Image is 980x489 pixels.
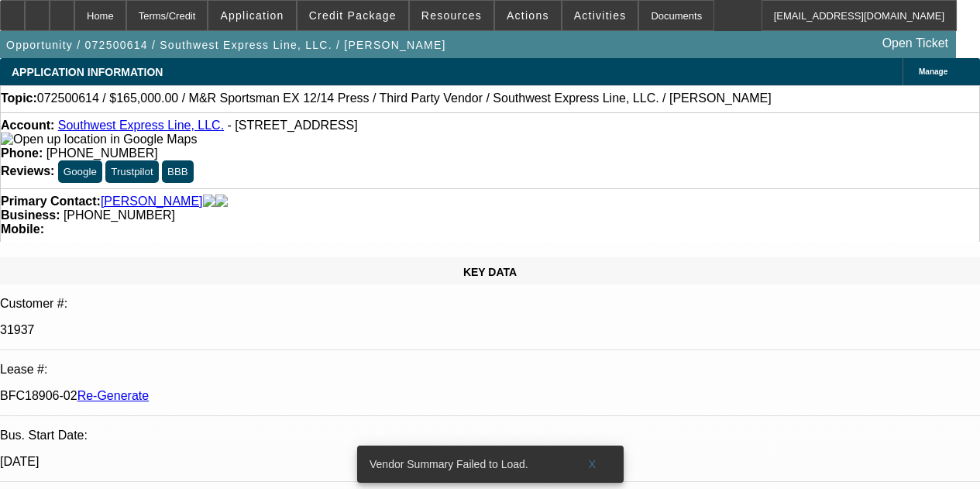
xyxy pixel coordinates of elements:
[203,195,215,208] img: facebook-icon.png
[574,9,627,22] span: Activities
[507,9,549,22] span: Actions
[1,208,60,222] strong: Business:
[105,160,158,183] button: Trustpilot
[1,146,43,160] strong: Phone:
[876,30,954,57] a: Open Ticket
[77,389,150,402] a: Re-Generate
[357,446,568,483] div: Vendor Summary Failed to Load.
[208,1,295,30] button: Application
[220,9,284,22] span: Application
[1,133,197,146] a: View Google Maps
[588,458,597,470] span: X
[463,266,517,278] span: KEY DATA
[919,67,947,76] span: Manage
[568,450,617,478] button: X
[1,195,101,208] strong: Primary Contact:
[58,119,224,132] a: Southwest Express Line, LLC.
[495,1,561,30] button: Actions
[309,9,397,22] span: Credit Package
[6,39,446,51] span: Opportunity / 072500614 / Southwest Express Line, LLC. / [PERSON_NAME]
[421,9,482,22] span: Resources
[162,160,194,183] button: BBB
[46,146,158,160] span: [PHONE_NUMBER]
[1,91,37,105] strong: Topic:
[410,1,493,30] button: Resources
[297,1,408,30] button: Credit Package
[64,208,175,222] span: [PHONE_NUMBER]
[101,195,203,208] a: [PERSON_NAME]
[1,222,44,236] strong: Mobile:
[58,160,102,183] button: Google
[1,164,54,177] strong: Reviews:
[12,66,163,78] span: APPLICATION INFORMATION
[228,119,358,132] span: - [STREET_ADDRESS]
[1,133,197,146] img: Open up location in Google Maps
[562,1,638,30] button: Activities
[37,91,772,105] span: 072500614 / $165,000.00 / M&R Sportsman EX 12/14 Press / Third Party Vendor / Southwest Express L...
[1,119,54,132] strong: Account:
[215,195,228,208] img: linkedin-icon.png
